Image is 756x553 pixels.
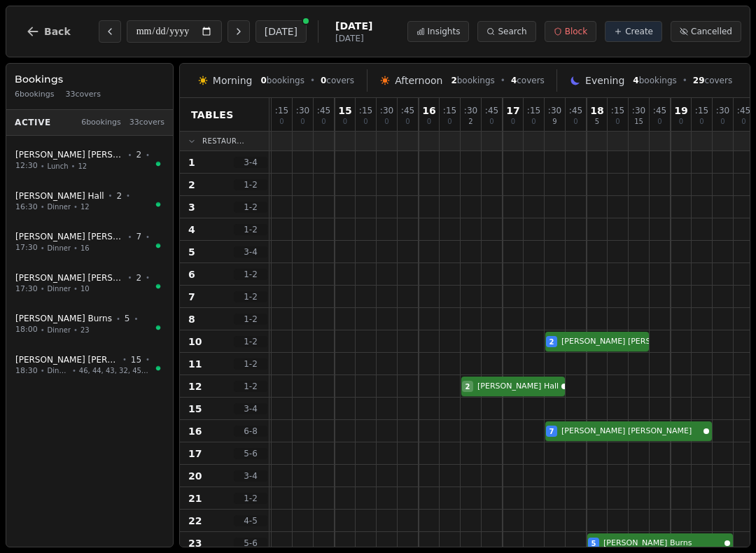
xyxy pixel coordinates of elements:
[15,190,104,202] span: [PERSON_NAME] Hall
[188,200,195,214] span: 3
[227,20,250,43] button: Next day
[188,491,202,505] span: 21
[116,314,120,324] span: •
[15,15,82,48] button: Back
[260,75,304,86] span: bookings
[691,26,732,37] span: Cancelled
[693,75,732,86] span: covers
[477,21,535,42] button: Search
[634,118,643,125] span: 15
[15,354,118,365] span: [PERSON_NAME] [PERSON_NAME]
[48,202,71,212] span: Dinner
[611,106,624,115] span: : 15
[188,245,195,259] span: 5
[511,118,515,125] span: 0
[428,26,461,37] span: Insights
[384,118,388,125] span: 0
[234,515,267,526] span: 4 - 5
[401,106,414,115] span: : 45
[737,106,750,115] span: : 45
[671,21,741,42] button: Cancelled
[15,117,51,128] span: Active
[15,89,55,101] span: 6 bookings
[15,283,38,295] span: 17:30
[595,118,599,125] span: 5
[234,358,267,370] span: 1 - 2
[380,106,393,115] span: : 30
[561,336,692,348] span: [PERSON_NAME] [PERSON_NAME]
[234,157,267,168] span: 3 - 4
[741,118,745,125] span: 0
[41,161,45,171] span: •
[500,75,505,86] span: •
[653,106,666,115] span: : 45
[511,76,517,85] span: 4
[188,379,202,393] span: 12
[234,269,267,280] span: 1 - 2
[146,232,150,242] span: •
[552,118,556,125] span: 9
[465,381,470,392] span: 2
[468,118,472,125] span: 2
[720,118,724,125] span: 0
[15,365,38,377] span: 18:30
[260,76,266,85] span: 0
[527,106,540,115] span: : 15
[234,381,267,392] span: 1 - 2
[343,118,347,125] span: 0
[188,155,195,169] span: 1
[15,72,164,86] h3: Bookings
[188,357,202,371] span: 11
[234,493,267,504] span: 1 - 2
[234,224,267,235] span: 1 - 2
[279,118,283,125] span: 0
[633,76,638,85] span: 4
[569,106,582,115] span: : 45
[545,21,596,42] button: Block
[48,283,71,294] span: Dinner
[73,283,78,294] span: •
[296,106,309,115] span: : 30
[359,106,372,115] span: : 15
[6,141,173,180] button: [PERSON_NAME] [PERSON_NAME]•2•12:30•Lunch•12
[80,243,90,253] span: 16
[615,118,619,125] span: 0
[188,447,202,461] span: 17
[489,118,493,125] span: 0
[188,514,202,528] span: 22
[99,20,121,43] button: Previous day
[549,426,554,437] span: 7
[234,426,267,437] span: 6 - 8
[405,118,409,125] span: 0
[188,290,195,304] span: 7
[605,21,662,42] button: Create
[48,161,69,171] span: Lunch
[485,106,498,115] span: : 45
[122,354,127,365] span: •
[129,117,164,129] span: 33 covers
[108,190,113,201] span: •
[275,106,288,115] span: : 15
[234,179,267,190] span: 1 - 2
[585,73,624,87] span: Evening
[188,402,202,416] span: 15
[80,325,90,335] span: 23
[188,223,195,237] span: 4
[603,538,722,549] span: [PERSON_NAME] Burns
[128,232,132,242] span: •
[427,118,431,125] span: 0
[128,150,132,160] span: •
[6,223,173,262] button: [PERSON_NAME] [PERSON_NAME]•7•17:30•Dinner•16
[477,381,559,393] span: [PERSON_NAME] Hall
[633,75,676,86] span: bookings
[6,265,173,303] button: [PERSON_NAME] [PERSON_NAME]•2•17:30•Dinner•10
[48,325,71,335] span: Dinner
[125,313,130,324] span: 5
[15,272,124,283] span: [PERSON_NAME] [PERSON_NAME]
[15,149,124,160] span: [PERSON_NAME] [PERSON_NAME]
[716,106,729,115] span: : 30
[191,108,234,122] span: Tables
[80,283,90,294] span: 10
[73,325,78,335] span: •
[699,118,703,125] span: 0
